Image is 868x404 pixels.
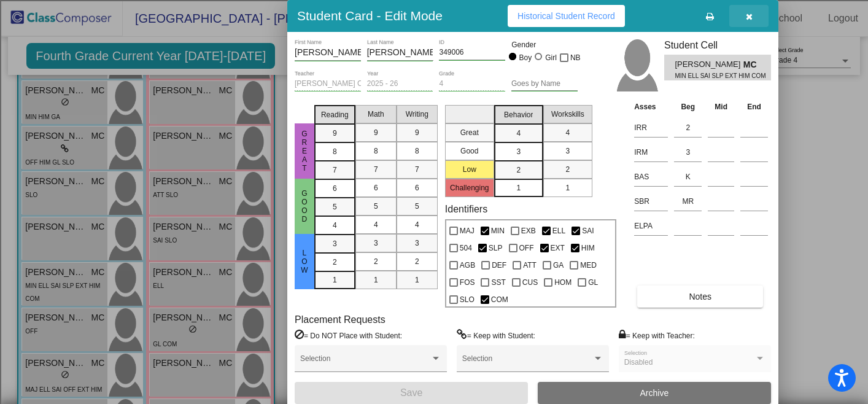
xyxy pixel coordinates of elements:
div: Sort New > Old [5,40,863,51]
div: Options [5,73,863,84]
div: Search for Source [5,173,863,184]
label: Identifiers [445,203,487,215]
span: 7 [415,164,419,175]
input: assessment [634,143,668,161]
span: MIN ELL SAI SLP EXT HIM COM [675,71,738,80]
label: = Keep with Teacher: [619,329,695,341]
input: Search outlines [5,16,114,29]
span: EXT [551,241,565,255]
span: Behavior [504,109,533,120]
span: 504 [460,241,472,255]
div: Move To ... [5,106,863,117]
div: Girl [544,52,557,63]
div: Sign out [5,84,863,95]
div: Rename Outline [5,128,863,139]
span: 7 [333,165,337,176]
div: CANCEL [5,263,863,274]
div: This outline has no content. Would you like to delete it? [5,285,863,296]
span: EXB [521,223,536,238]
div: Home [5,329,863,340]
span: 1 [415,274,419,286]
button: Notes [637,286,763,308]
span: ATT [523,258,537,273]
span: 9 [333,128,337,139]
span: 3 [415,238,419,249]
div: Television/Radio [5,217,863,228]
span: Disabled [624,358,653,367]
input: assessment [634,217,668,235]
span: Reading [321,109,349,120]
div: Boy [519,52,532,63]
span: CUS [522,275,538,290]
span: 1 [374,274,378,286]
span: Archive [640,388,669,398]
div: Journal [5,184,863,195]
button: Historical Student Record [508,5,625,27]
h3: Student Card - Edit Mode [297,8,443,23]
span: OFF [519,241,534,255]
span: 3 [333,238,337,249]
span: MIN [491,223,505,238]
label: = Do NOT Place with Student: [295,329,402,341]
span: Writing [406,109,428,120]
div: Rename [5,95,863,106]
div: ??? [5,274,863,285]
span: MED [580,258,597,273]
div: Download [5,139,863,150]
input: goes by name [511,80,578,88]
div: CANCEL [5,340,863,351]
span: 2 [374,256,378,267]
span: 2 [415,256,419,267]
span: 5 [374,201,378,212]
h3: Student Cell [664,39,771,51]
span: 2 [565,164,570,175]
input: assessment [634,168,668,186]
span: 2 [516,165,521,176]
span: Math [368,109,384,120]
button: Save [295,382,528,404]
span: NB [570,50,581,65]
div: Print [5,150,863,161]
input: assessment [634,118,668,137]
div: New source [5,362,863,373]
span: SLP [489,241,503,255]
div: Home [5,5,257,16]
div: MOVE [5,351,863,362]
span: 4 [333,220,337,231]
span: SLO [460,292,475,307]
div: Delete [5,117,863,128]
span: Historical Student Record [517,11,615,21]
span: 9 [374,127,378,138]
div: SAVE AND GO HOME [5,296,863,307]
span: Save [400,387,422,398]
label: Placement Requests [295,314,386,325]
span: HOM [554,275,572,290]
span: 1 [333,274,337,286]
div: SAVE [5,373,863,384]
div: BOOK [5,384,863,395]
span: 6 [333,183,337,194]
span: HIM [581,241,595,255]
input: year [367,80,433,88]
input: Enter ID [439,49,505,57]
span: Workskills [551,109,584,120]
span: Notes [689,292,711,301]
div: Delete [5,62,863,73]
span: Great [299,130,310,173]
span: 3 [565,146,570,157]
th: Asses [631,100,671,114]
span: 7 [374,164,378,175]
span: 1 [565,182,570,193]
span: MC [743,58,761,71]
div: TODO: put dlg title [5,239,863,250]
div: Move To ... [5,51,863,62]
input: assessment [634,192,668,211]
span: COM [491,292,508,307]
span: 4 [565,127,570,138]
span: 8 [374,146,378,157]
span: 5 [333,201,337,212]
span: 4 [374,219,378,230]
button: Archive [538,382,771,404]
div: Magazine [5,195,863,206]
label: = Keep with Student: [457,329,535,341]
